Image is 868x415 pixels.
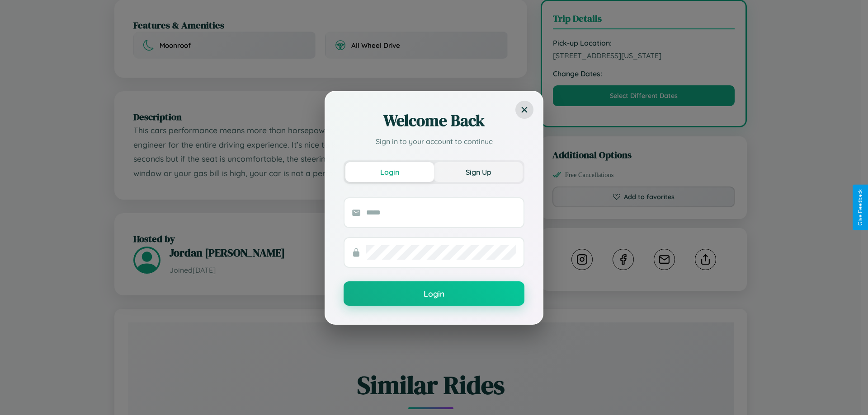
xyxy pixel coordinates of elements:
h2: Welcome Back [344,110,524,131]
button: Login [345,162,434,182]
div: Give Feedback [857,189,863,226]
button: Sign Up [434,162,523,182]
button: Login [344,281,524,306]
p: Sign in to your account to continue [344,136,524,147]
